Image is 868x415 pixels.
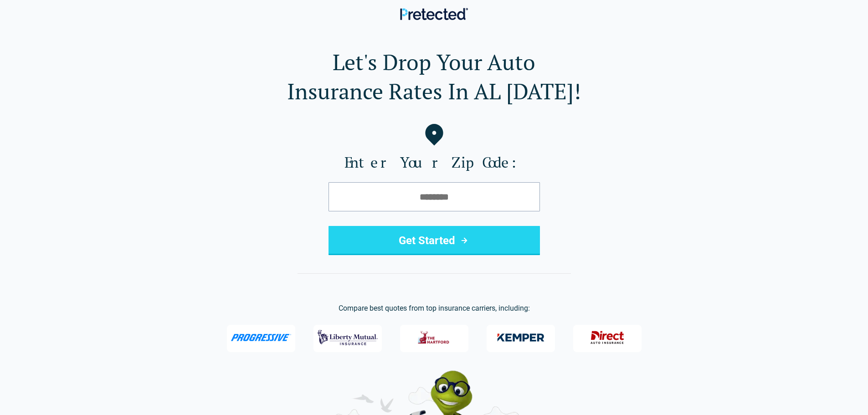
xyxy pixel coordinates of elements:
button: Get Started [329,226,540,255]
img: Kemper [491,326,551,349]
img: Liberty Mutual [318,326,378,349]
p: Compare best quotes from top insurance carriers, including: [15,303,853,314]
h1: Let's Drop Your Auto Insurance Rates In AL [DATE]! [15,47,853,106]
img: The Hartford [412,326,457,349]
img: Progressive [231,334,292,341]
img: Direct General [585,326,630,349]
img: Pretected [400,8,468,20]
label: Enter Your Zip Code: [15,153,853,171]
